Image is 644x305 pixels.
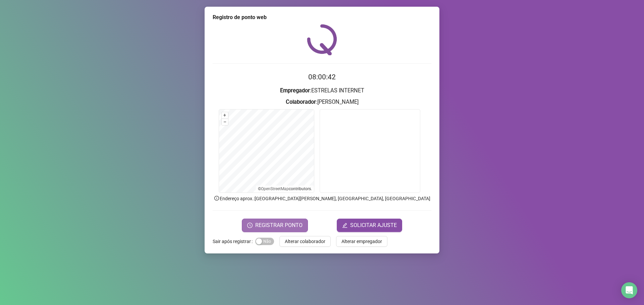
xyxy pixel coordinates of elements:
[307,24,337,55] img: QRPoint
[280,87,310,94] strong: Empregador
[308,73,336,81] time: 08:00:42
[213,98,431,106] h3: : [PERSON_NAME]
[214,195,220,201] span: info-circle
[247,223,253,228] span: clock-circle
[213,13,431,21] div: Registro de ponto web
[341,238,382,245] span: Alterar empregador
[350,221,397,229] span: SOLICITAR AJUSTE
[242,219,308,232] button: REGISTRAR PONTO
[255,221,303,229] span: REGISTRAR PONTO
[336,236,387,247] button: Alterar empregador
[285,238,325,245] span: Alterar colaborador
[258,186,312,191] li: © contributors.
[342,223,347,228] span: edit
[621,282,637,298] div: Open Intercom Messenger
[213,195,431,202] p: Endereço aprox. : [GEOGRAPHIC_DATA][PERSON_NAME], [GEOGRAPHIC_DATA], [GEOGRAPHIC_DATA]
[286,99,316,105] strong: Colaborador
[261,186,289,191] a: OpenStreetMap
[213,86,431,95] h3: : ESTRELAS INTERNET
[337,219,402,232] button: editSOLICITAR AJUSTE
[222,112,228,119] button: +
[213,236,255,247] label: Sair após registrar
[222,119,228,125] button: –
[279,236,331,247] button: Alterar colaborador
